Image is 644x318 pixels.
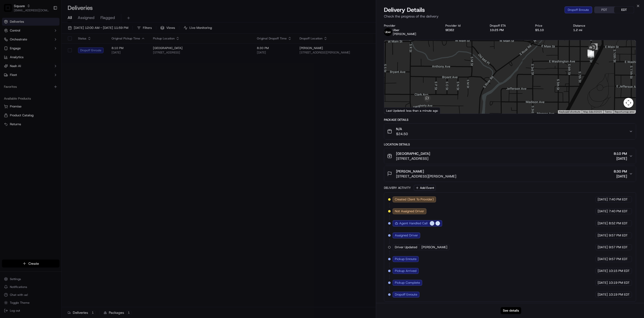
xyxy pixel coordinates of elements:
span: 9:57 PM EDT [609,233,628,238]
div: Price [535,24,565,28]
span: 7:40 PM EDT [609,209,628,213]
span: 10:15 PM EDT [609,269,630,273]
button: Add Event [414,185,436,191]
span: [DATE] [598,257,608,261]
button: PDT [594,7,614,13]
div: 1.2 mi [573,28,607,32]
img: Google [385,107,402,114]
span: Pickup Arrived [395,269,417,273]
p: Check the progress of the delivery [384,14,636,19]
p: Agent Handled Call [399,221,428,226]
span: [PERSON_NAME] [396,169,424,174]
span: [STREET_ADDRESS][PERSON_NAME] [396,174,456,179]
button: Map camera controls [624,98,633,108]
span: $24.50 [396,131,408,136]
span: 7:40 PM EDT [609,197,628,202]
div: 10:25 PM [490,28,527,32]
button: Keyboard shortcuts [559,110,580,114]
span: [GEOGRAPHIC_DATA] [396,151,430,156]
button: N/A$24.50 [384,124,636,139]
div: 11 [591,43,598,50]
div: Location Details [384,142,636,146]
span: [DATE] [614,156,627,161]
span: Dropoff Enroute [395,292,417,297]
div: Last Updated: less than a minute ago [384,107,440,114]
span: 8:52 PM EDT [609,221,628,226]
div: Delivery Activity [384,186,411,190]
button: See details [501,307,521,314]
span: 8:10 PM [614,151,627,156]
span: Not Assigned Driver [395,209,424,213]
span: [DATE] [598,209,608,213]
span: [DATE] [598,233,608,238]
span: 10:19 PM EDT [609,281,630,285]
span: N/A [396,126,408,131]
span: [DATE] [598,281,608,285]
span: [DATE] [598,269,608,273]
img: uber-new-logo.jpeg [384,28,392,36]
span: 9:57 PM EDT [609,245,628,249]
span: Map data ©2025 [583,110,602,113]
p: Uber [393,28,416,32]
div: $5.10 [535,28,565,32]
span: [DATE] [598,245,608,249]
span: [DATE] [598,221,608,226]
span: [DATE] [614,174,627,179]
a: Terms (opens in new tab) [605,110,612,113]
div: 13 [587,50,594,56]
span: Delivery Details [384,6,425,14]
span: Created (Sent To Provider) [395,197,434,202]
span: 9:57 PM EDT [609,257,628,261]
span: [PERSON_NAME] [421,245,447,249]
button: 9E3E2 [445,28,454,32]
span: Pickup Enroute [395,257,417,261]
span: Driver Updated [395,245,417,249]
div: Provider [384,24,438,28]
span: [DATE] [598,292,608,297]
a: Open this area in Google Maps (opens a new window) [385,107,402,114]
button: [PERSON_NAME][STREET_ADDRESS][PERSON_NAME]8:30 PM[DATE] [384,166,636,182]
span: 8:30 PM [614,169,627,174]
a: Report a map error [615,110,634,113]
span: [PERSON_NAME] [393,32,416,36]
span: Pickup Complete [395,281,420,285]
span: [DATE] [598,197,608,202]
div: 10 [588,51,594,57]
div: Distance [573,24,607,28]
span: 10:19 PM EDT [609,292,630,297]
span: [STREET_ADDRESS] [396,156,430,161]
div: Dropoff ETA [490,24,527,28]
button: EDT [614,7,634,13]
div: Provider Id [445,24,482,28]
button: [GEOGRAPHIC_DATA][STREET_ADDRESS]8:10 PM[DATE] [384,148,636,164]
div: Package Details [384,118,636,122]
span: Assigned Driver [395,233,418,238]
